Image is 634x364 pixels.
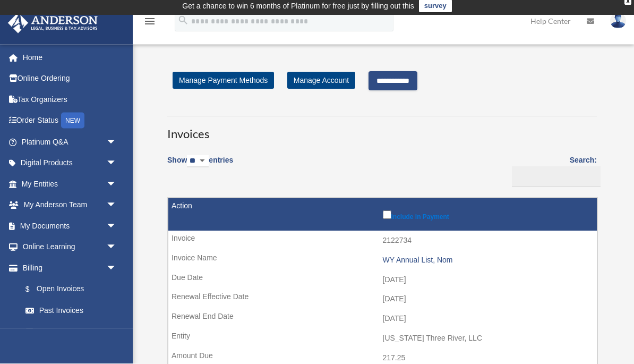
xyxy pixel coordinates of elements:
div: WY Annual List, Nom [383,256,592,265]
span: arrow_drop_down [106,153,127,174]
td: [DATE] [168,309,597,329]
input: Include in Payment [383,211,391,219]
a: Manage Account [287,72,355,89]
a: Platinum Q&Aarrow_drop_down [7,131,133,153]
a: My Anderson Teamarrow_drop_down [7,194,133,216]
a: Past Invoices [15,300,127,321]
img: User Pic [610,13,626,29]
td: [DATE] [168,270,597,291]
i: menu [143,15,156,28]
a: My Documentsarrow_drop_down [7,215,133,236]
a: Home [7,47,133,68]
span: arrow_drop_down [106,173,127,195]
a: Manage Payments [15,321,127,342]
label: Include in Payment [383,209,592,221]
a: Order StatusNEW [7,110,133,132]
td: [DATE] [168,290,597,310]
span: arrow_drop_down [106,215,127,237]
h3: Invoices [167,116,597,143]
span: arrow_drop_down [106,194,127,216]
a: Online Ordering [7,68,133,89]
a: Digital Productsarrow_drop_down [7,153,133,174]
a: Online Learningarrow_drop_down [7,236,133,258]
a: $Open Invoices [15,278,122,300]
td: [US_STATE] Three River, LLC [168,329,597,349]
label: Show entries [167,154,233,179]
span: $ [31,283,37,296]
a: Tax Organizers [7,89,133,110]
a: Manage Payment Methods [173,72,274,89]
a: Billingarrow_drop_down [7,257,127,278]
span: arrow_drop_down [106,257,127,279]
span: arrow_drop_down [106,131,127,153]
img: Anderson Advisors Platinum Portal [5,13,101,33]
a: My Entitiesarrow_drop_down [7,173,133,194]
span: arrow_drop_down [106,236,127,258]
div: NEW [61,113,84,129]
td: 2122734 [168,231,597,251]
a: menu [143,19,156,28]
label: Search: [508,154,597,187]
select: Showentries [187,156,209,168]
i: search [177,14,189,26]
input: Search: [512,167,601,187]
